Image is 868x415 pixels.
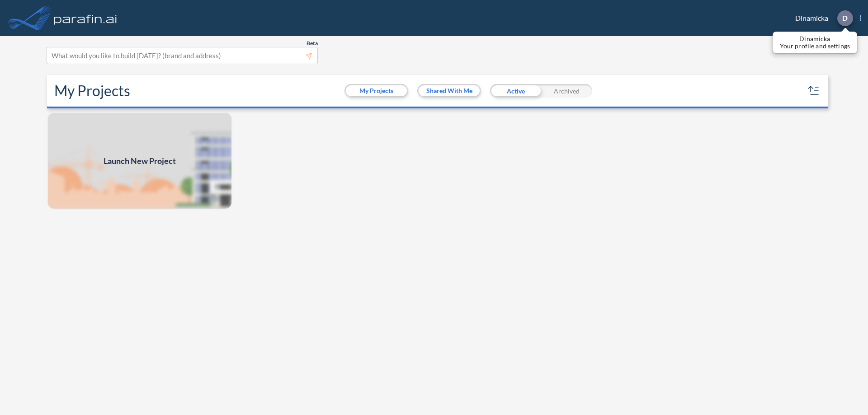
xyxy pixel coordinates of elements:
[842,14,848,22] p: D
[104,155,176,167] span: Launch New Project
[419,85,480,96] button: Shared With Me
[52,9,119,27] img: logo
[780,42,850,50] p: Your profile and settings
[541,84,592,98] div: Archived
[490,84,541,98] div: Active
[782,10,861,26] div: Dinamicka
[47,112,232,210] img: add
[47,112,232,210] a: Launch New Project
[807,84,821,98] button: sort
[307,40,318,47] span: Beta
[780,35,850,42] p: Dinamicka
[346,85,407,96] button: My Projects
[54,82,130,99] h2: My Projects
